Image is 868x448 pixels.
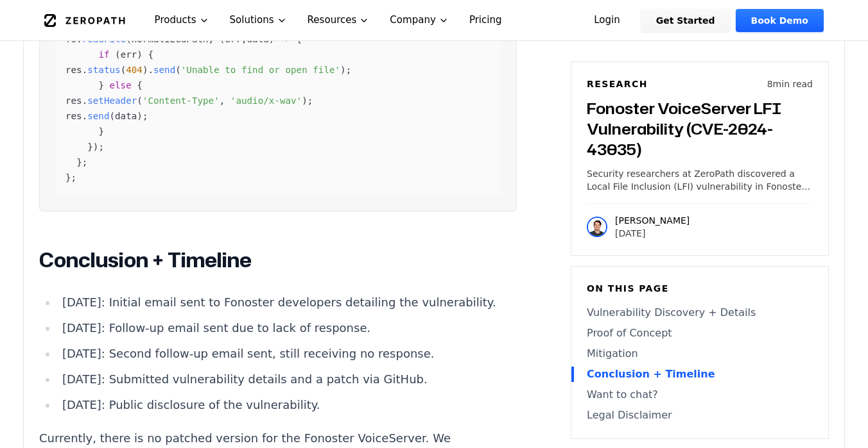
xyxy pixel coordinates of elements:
[57,345,517,363] li: [DATE]: Second follow-up email sent, still receiving no response.
[308,95,313,106] span: ;
[98,49,109,60] span: if
[587,217,607,237] img: Nathan Hrncirik
[71,172,77,183] span: ;
[230,95,302,106] span: 'audio/x-wav'
[767,78,813,90] p: 8 min read
[220,95,225,106] span: ,
[93,142,99,152] span: )
[137,95,143,106] span: (
[302,95,308,106] span: )
[76,157,82,167] span: }
[587,282,813,295] h6: On this page
[98,80,104,90] span: }
[57,396,517,414] li: [DATE]: Public disclosure of the vulnerability.
[143,65,148,75] span: )
[121,65,126,75] span: (
[587,305,813,320] a: Vulnerability Discovery + Details
[587,98,813,160] h3: Fonoster VoiceServer LFI Vulnerability (CVE-2024-43035)
[98,142,104,152] span: ;
[587,387,813,402] a: Want to chat?
[82,111,88,121] span: .
[587,367,813,382] a: Conclusion + Timeline
[65,172,71,183] span: }
[137,111,143,121] span: )
[148,49,153,60] span: {
[121,49,137,60] span: err
[587,346,813,361] a: Mitigation
[587,408,813,423] a: Legal Disclaimer
[57,294,517,311] li: [DATE]: Initial email sent to Fonoster developers detailing the vulnerability.
[57,370,517,388] li: [DATE]: Submitted vulnerability details and a patch via GitHub.
[641,9,731,32] a: Get Started
[87,142,93,152] span: }
[87,65,120,75] span: status
[87,111,109,121] span: send
[143,111,148,121] span: ;
[115,111,137,121] span: data
[82,157,88,167] span: ;
[137,49,143,60] span: )
[87,95,137,106] span: setHeader
[110,80,132,90] span: else
[346,65,352,75] span: ;
[587,167,813,193] p: Security researchers at ZeroPath discovered a Local File Inclusion (LFI) vulnerability in Fonoste...
[578,9,636,32] a: Login
[39,247,517,273] h2: Conclusion + Timeline
[153,65,175,75] span: send
[615,214,690,227] p: [PERSON_NAME]
[181,65,340,75] span: 'Unable to find or open file'
[137,80,143,90] span: {
[82,65,88,75] span: .
[126,65,143,75] span: 404
[143,95,220,106] span: 'Content-Type'
[615,227,690,240] p: [DATE]
[587,326,813,341] a: Proof of Concept
[115,49,121,60] span: (
[148,65,153,75] span: .
[175,65,181,75] span: (
[736,9,824,32] a: Book Demo
[587,78,648,90] h6: Research
[340,65,346,75] span: )
[65,95,82,106] span: res
[110,111,116,121] span: (
[57,319,517,337] li: [DATE]: Follow-up email sent due to lack of response.
[65,111,82,121] span: res
[82,95,88,106] span: .
[65,65,82,75] span: res
[98,126,104,137] span: }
